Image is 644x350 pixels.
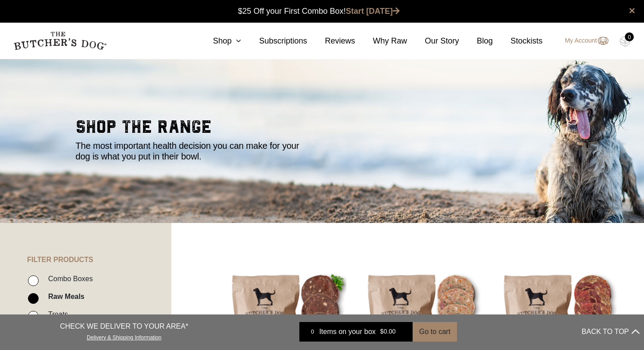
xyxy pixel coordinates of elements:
[620,36,631,47] img: TBD_Cart-Empty.png
[299,322,413,342] a: 0 Items on your box $0.00
[582,321,640,342] button: BACK TO TOP
[380,328,384,335] span: $
[459,35,493,47] a: Blog
[319,326,376,337] span: Items on your box
[307,35,355,47] a: Reviews
[493,35,543,47] a: Stockists
[380,328,396,335] bdi: 0.00
[241,35,307,47] a: Subscriptions
[625,32,634,41] div: 0
[407,35,459,47] a: Our Story
[87,332,161,341] a: Delivery & Shipping Information
[44,308,68,320] label: Treats
[195,35,241,47] a: Shop
[60,321,188,332] p: CHECK WE DELIVER TO YOUR AREA*
[355,35,407,47] a: Why Raw
[76,118,568,140] h2: shop the range
[413,322,457,342] button: Go to cart
[44,273,93,285] label: Combo Boxes
[44,290,84,302] label: Raw Meals
[76,140,311,162] p: The most important health decision you can make for your dog is what you put in their bowl.
[629,5,635,16] a: close
[556,36,608,46] a: My Account
[306,327,319,336] div: 0
[346,7,400,16] a: Start [DATE]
